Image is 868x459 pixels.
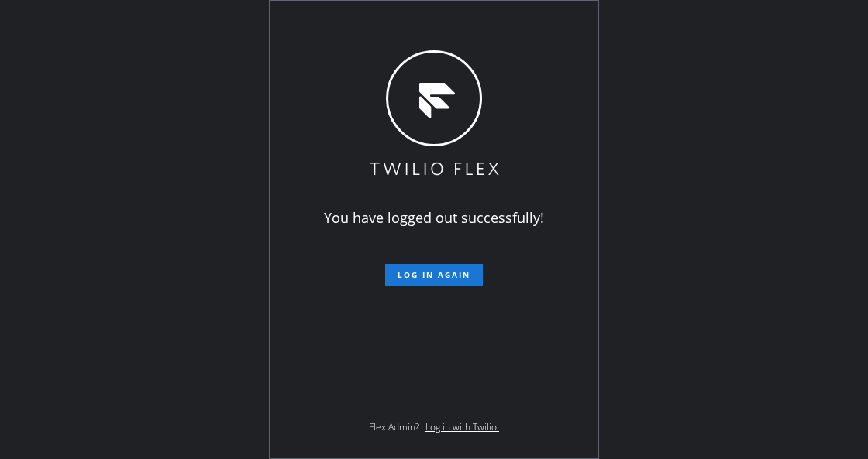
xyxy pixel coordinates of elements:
span: Flex Admin? [369,420,419,433]
button: Log in again [385,264,483,286]
span: You have logged out successfully! [324,208,544,227]
a: Log in with Twilio. [425,420,499,433]
span: Log in again [398,269,470,280]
